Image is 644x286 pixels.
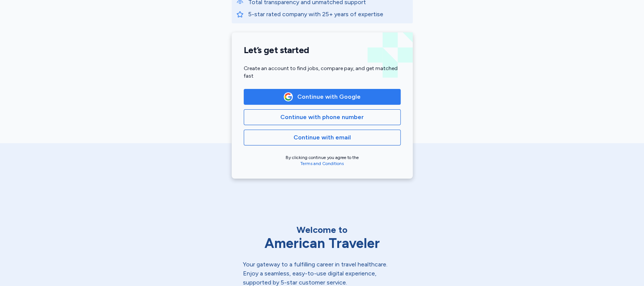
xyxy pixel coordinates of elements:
[244,44,401,56] h1: Let’s get started
[297,92,361,101] span: Continue with Google
[244,130,401,145] button: Continue with email
[300,161,344,166] a: Terms and Conditions
[244,154,401,167] div: By clicking continue you agree to the
[280,113,364,122] span: Continue with phone number
[294,133,351,142] span: Continue with email
[244,65,401,80] div: Create an account to find jobs, compare pay, and get matched fast
[243,236,401,251] div: American Traveler
[244,109,401,125] button: Continue with phone number
[248,10,408,19] p: 5-star rated company with 25+ years of expertise
[244,89,401,105] button: Google LogoContinue with Google
[284,93,292,101] img: Google Logo
[243,224,401,236] div: Welcome to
